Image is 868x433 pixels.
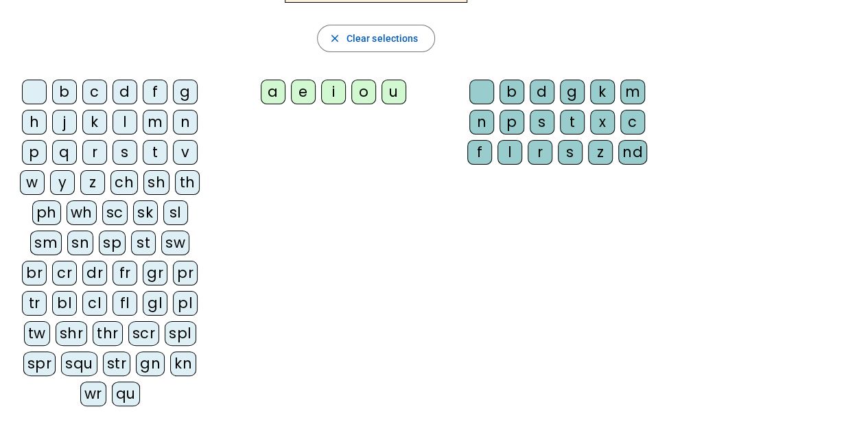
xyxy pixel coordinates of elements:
div: s [558,140,583,165]
div: sm [30,231,62,255]
div: b [500,80,524,104]
div: pr [173,261,198,285]
div: st [131,231,156,255]
div: p [22,140,47,165]
div: nd [618,140,647,165]
div: n [173,110,198,134]
div: ph [32,200,61,225]
div: f [143,80,167,104]
div: k [590,80,615,104]
span: Clear selections [347,30,419,47]
div: spr [23,351,56,376]
div: bl [52,291,77,316]
div: h [22,110,47,134]
div: c [620,110,645,134]
div: sp [99,231,126,255]
div: i [321,80,346,104]
div: th [175,170,200,195]
div: n [469,110,494,134]
div: m [143,110,167,134]
div: x [590,110,615,134]
div: a [261,80,285,104]
div: qu [112,382,140,406]
div: dr [82,261,107,285]
div: fr [113,261,137,285]
div: kn [170,351,196,376]
div: sh [143,170,169,195]
div: str [103,351,131,376]
div: p [500,110,524,134]
div: sc [102,200,128,225]
div: t [560,110,585,134]
div: c [82,80,107,104]
div: z [80,170,105,195]
div: gr [143,261,167,285]
div: br [22,261,47,285]
div: fl [113,291,137,316]
div: sk [133,200,158,225]
div: spl [165,321,196,346]
div: o [351,80,376,104]
div: w [20,170,45,195]
div: wr [80,382,106,406]
div: k [82,110,107,134]
div: sw [161,231,189,255]
div: y [50,170,75,195]
div: scr [128,321,160,346]
div: d [530,80,554,104]
div: m [620,80,645,104]
div: shr [56,321,88,346]
div: s [113,140,137,165]
div: t [143,140,167,165]
div: e [291,80,316,104]
div: thr [93,321,123,346]
button: Clear selections [317,25,436,52]
div: gn [136,351,165,376]
div: d [113,80,137,104]
div: s [530,110,554,134]
div: g [560,80,585,104]
div: tw [24,321,50,346]
div: l [113,110,137,134]
div: f [467,140,492,165]
div: ch [110,170,138,195]
div: u [382,80,406,104]
div: wh [67,200,97,225]
div: r [528,140,552,165]
div: sl [163,200,188,225]
div: q [52,140,77,165]
div: tr [22,291,47,316]
div: squ [61,351,97,376]
div: l [497,140,522,165]
div: cr [52,261,77,285]
div: b [52,80,77,104]
div: v [173,140,198,165]
div: j [52,110,77,134]
mat-icon: close [329,32,341,45]
div: gl [143,291,167,316]
div: sn [67,231,93,255]
div: z [588,140,613,165]
div: r [82,140,107,165]
div: g [173,80,198,104]
div: pl [173,291,198,316]
div: cl [82,291,107,316]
